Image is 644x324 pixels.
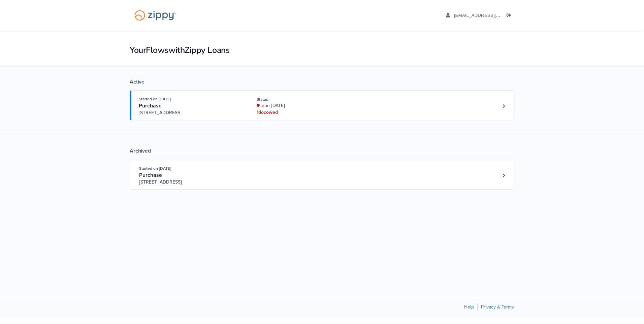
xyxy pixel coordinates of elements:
span: Purchase [139,172,162,179]
span: [STREET_ADDRESS] [139,179,242,186]
h1: Your Flows with Zippy Loans [130,44,514,56]
a: Help [464,304,474,310]
a: edit profile [446,13,531,20]
div: Status [257,96,347,102]
a: Log out [507,13,514,20]
span: Purchase [139,102,162,109]
a: Loan number 4201922 [498,170,509,181]
div: due [DATE] [257,102,347,109]
span: aguilarsheila1@gmail.com [454,13,531,18]
span: Started on [DATE] [139,166,171,171]
a: Open loan 4201922 [130,160,514,190]
a: Loan number 4204000 [498,101,509,111]
img: Logo [130,7,180,24]
div: Active [130,78,514,85]
span: Started on [DATE] [139,97,171,101]
div: Archived [130,148,514,154]
a: Privacy & Terms [481,304,514,310]
a: Open loan 4204000 [130,90,514,120]
span: [STREET_ADDRESS] [139,109,241,116]
div: 1 doc owed [257,109,347,116]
